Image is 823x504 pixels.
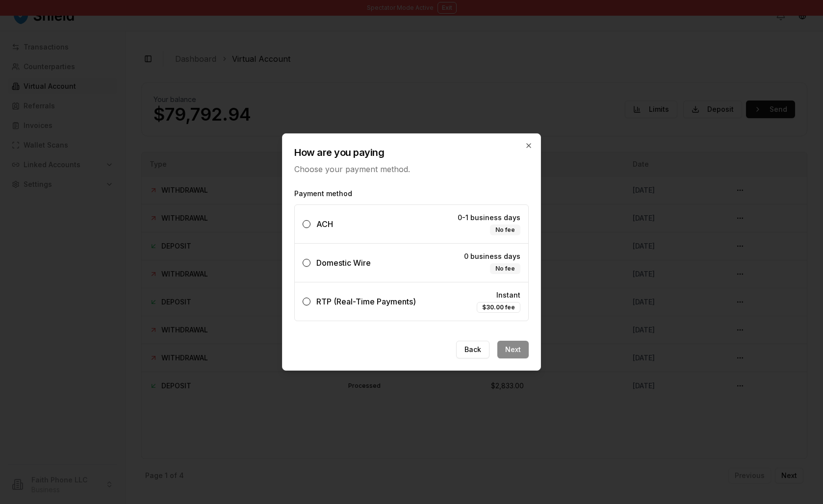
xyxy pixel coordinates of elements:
[458,213,520,223] span: 0-1 business days
[490,263,520,274] div: No fee
[456,341,489,358] button: Back
[496,290,520,300] span: Instant
[477,302,520,313] div: $30.00 fee
[316,219,333,229] span: ACH
[303,298,310,305] button: RTP (Real-Time Payments)Instant$30.00 fee
[464,252,520,261] span: 0 business days
[294,189,529,199] label: Payment method
[294,163,529,175] p: Choose your payment method.
[303,259,310,267] button: Domestic Wire0 business daysNo fee
[316,258,371,268] span: Domestic Wire
[294,146,529,159] h2: How are you paying
[303,220,310,228] button: ACH0-1 business daysNo fee
[490,225,520,235] div: No fee
[316,297,416,306] span: RTP (Real-Time Payments)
